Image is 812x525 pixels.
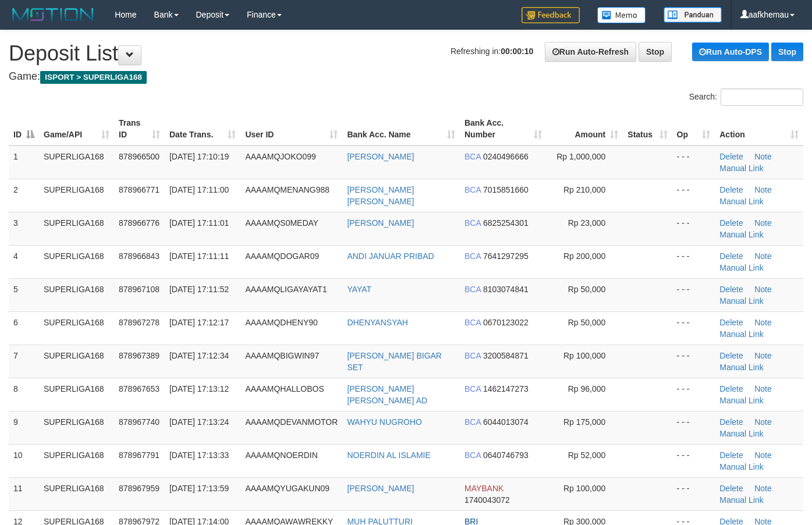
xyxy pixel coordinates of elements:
td: - - - [672,378,715,411]
td: SUPERLIGA168 [39,444,114,477]
span: [DATE] 17:13:33 [169,450,229,460]
td: - - - [672,179,715,212]
td: - - - [672,245,715,278]
a: NOERDIN AL ISLAMIE [347,450,430,460]
a: [PERSON_NAME] [347,152,414,161]
span: Copy 8103074841 to clipboard [483,285,529,294]
td: - - - [672,311,715,345]
span: 878966500 [119,152,159,161]
span: [DATE] 17:13:12 [169,384,229,393]
span: Copy 0670123022 to clipboard [483,318,529,327]
th: Bank Acc. Number: activate to sort column ascending [460,112,547,146]
span: Rp 23,000 [568,218,606,228]
td: 2 [9,179,39,212]
label: Search: [689,88,803,106]
span: AAAAMQDHENY90 [245,318,317,327]
span: [DATE] 17:11:11 [169,251,229,261]
span: [DATE] 17:11:52 [169,285,229,294]
a: Delete [719,318,743,327]
a: Note [754,318,772,327]
span: 878967108 [119,285,159,294]
a: Delete [719,417,743,427]
a: Delete [719,185,743,194]
a: [PERSON_NAME] [347,484,414,493]
span: 878967653 [119,384,159,393]
span: Rp 175,000 [563,417,605,427]
a: [PERSON_NAME] [347,218,414,228]
td: 7 [9,345,39,378]
td: SUPERLIGA168 [39,245,114,278]
th: Op: activate to sort column ascending [672,112,715,146]
a: Run Auto-DPS [692,42,769,61]
a: Manual Link [719,329,764,339]
span: 878966843 [119,251,159,261]
a: Note [754,417,772,427]
span: [DATE] 17:11:01 [169,218,229,228]
a: YAYAT [347,285,371,294]
span: ISPORT > SUPERLIGA168 [40,71,147,84]
th: Bank Acc. Name: activate to sort column ascending [342,112,460,146]
span: [DATE] 17:11:00 [169,185,229,194]
span: [DATE] 17:13:24 [169,417,229,427]
a: Note [754,450,772,460]
span: Rp 200,000 [563,251,605,261]
a: Note [754,351,772,360]
td: 1 [9,146,39,179]
span: AAAAMQS0MEDAY [245,218,318,228]
span: Rp 50,000 [568,318,606,327]
span: Copy 6825254301 to clipboard [483,218,529,228]
a: Delete [719,384,743,393]
span: [DATE] 17:10:19 [169,152,229,161]
span: AAAAMQLIGAYAYAT1 [245,285,327,294]
a: Note [754,185,772,194]
th: Amount: activate to sort column ascending [547,112,623,146]
span: BCA [464,152,481,161]
span: Copy 0240496666 to clipboard [483,152,529,161]
span: BCA [464,251,481,261]
a: Manual Link [719,230,764,239]
a: ANDI JANUAR PRIBAD [347,251,434,261]
span: BCA [464,185,481,194]
span: AAAAMQMENANG988 [245,185,329,194]
td: SUPERLIGA168 [39,146,114,179]
th: Status: activate to sort column ascending [623,112,672,146]
span: Copy 3200584871 to clipboard [483,351,529,360]
span: Copy 7641297295 to clipboard [483,251,529,261]
td: 10 [9,444,39,477]
a: Delete [719,251,743,261]
th: Date Trans.: activate to sort column ascending [165,112,241,146]
span: BCA [464,218,481,228]
a: Manual Link [719,495,764,505]
span: Rp 100,000 [563,351,605,360]
span: BCA [464,285,481,294]
a: Note [754,285,772,294]
span: Rp 100,000 [563,484,605,493]
td: - - - [672,345,715,378]
span: 878967278 [119,318,159,327]
td: 9 [9,411,39,444]
span: BCA [464,384,481,393]
span: Rp 210,000 [563,185,605,194]
td: - - - [672,411,715,444]
a: Note [754,384,772,393]
img: MOTION_logo.png [9,6,97,23]
a: Stop [771,42,803,61]
a: Note [754,218,772,228]
span: AAAAMQNOERDIN [245,450,317,460]
h1: Deposit List [9,42,803,65]
h4: Game: [9,71,803,83]
a: Stop [639,42,672,62]
th: ID: activate to sort column descending [9,112,39,146]
td: - - - [672,278,715,311]
a: Manual Link [719,164,764,173]
td: SUPERLIGA168 [39,212,114,245]
span: AAAAMQBIGWIN97 [245,351,319,360]
span: BCA [464,318,481,327]
a: [PERSON_NAME] [PERSON_NAME] AD [347,384,427,405]
span: [DATE] 17:13:59 [169,484,229,493]
a: Delete [719,351,743,360]
a: Delete [719,152,743,161]
td: SUPERLIGA168 [39,179,114,212]
td: 4 [9,245,39,278]
span: AAAAMQDOGAR09 [245,251,319,261]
